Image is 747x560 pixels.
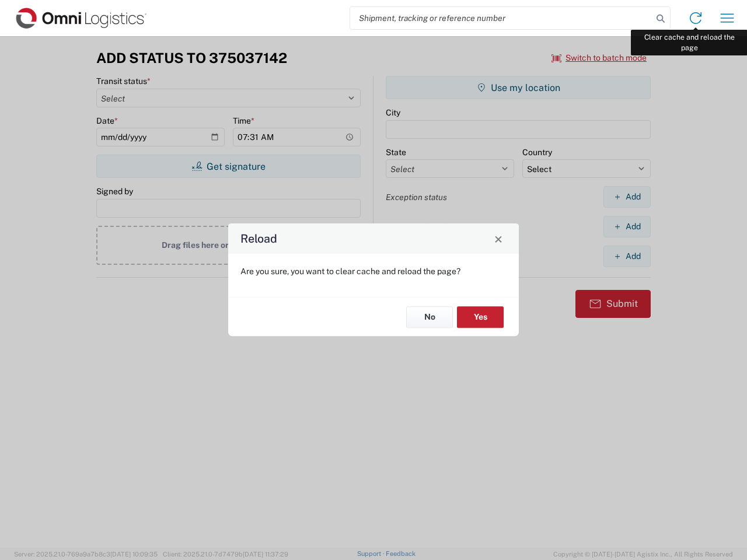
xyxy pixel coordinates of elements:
input: Shipment, tracking or reference number [350,7,652,29]
button: No [406,306,453,328]
button: Close [490,230,507,247]
button: Yes [457,306,504,328]
h4: Reload [240,230,277,247]
p: Are you sure, you want to clear cache and reload the page? [240,266,507,276]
